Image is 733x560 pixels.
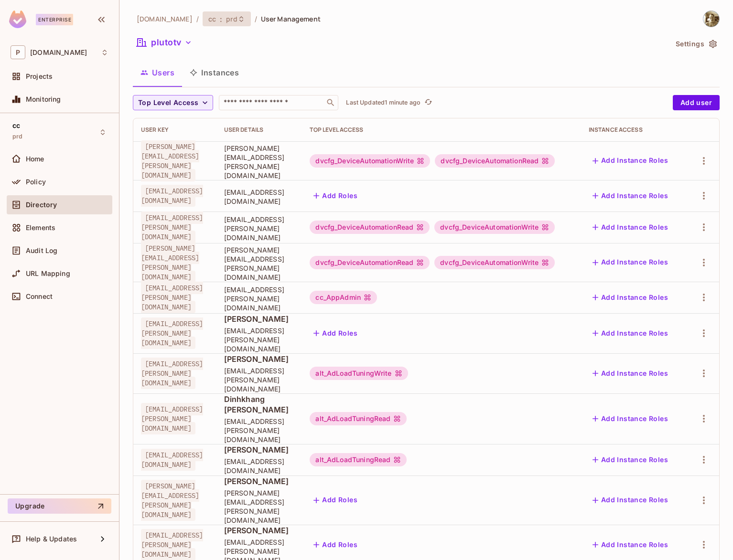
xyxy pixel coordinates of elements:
[141,282,203,313] span: [EMAIL_ADDRESS][PERSON_NAME][DOMAIN_NAME]
[26,270,70,277] span: URL Mapping
[224,314,295,324] span: [PERSON_NAME]
[182,61,247,85] button: Instances
[224,326,295,353] span: [EMAIL_ADDRESS][PERSON_NAME][DOMAIN_NAME]
[310,221,430,234] div: dvcfg_DeviceAutomationRead
[11,45,25,59] span: P
[26,247,57,254] span: Audit Log
[219,15,223,23] span: :
[261,14,321,23] span: User Management
[703,11,719,27] img: Ragan Shearing
[12,133,22,140] span: prd
[589,452,672,467] button: Add Instance Roles
[310,537,361,552] button: Add Roles
[589,290,672,305] button: Add Instance Roles
[310,188,361,203] button: Add Roles
[224,488,295,525] span: [PERSON_NAME][EMAIL_ADDRESS][PERSON_NAME][DOMAIN_NAME]
[26,155,44,163] span: Home
[310,291,377,304] div: cc_AppAdmin
[26,535,77,543] span: Help & Updates
[224,245,295,282] span: [PERSON_NAME][EMAIL_ADDRESS][PERSON_NAME][DOMAIN_NAME]
[589,220,672,235] button: Add Instance Roles
[420,97,434,108] span: Click to refresh data
[589,537,672,552] button: Add Instance Roles
[141,211,203,243] span: [EMAIL_ADDRESS][PERSON_NAME][DOMAIN_NAME]
[226,14,237,23] span: prd
[36,14,73,25] div: Enterprise
[141,140,199,181] span: [PERSON_NAME][EMAIL_ADDRESS][PERSON_NAME][DOMAIN_NAME]
[224,144,295,180] span: [PERSON_NAME][EMAIL_ADDRESS][PERSON_NAME][DOMAIN_NAME]
[589,493,672,508] button: Add Instance Roles
[141,185,203,207] span: [EMAIL_ADDRESS][DOMAIN_NAME]
[346,99,420,106] p: Last Updated 1 minute ago
[589,366,672,381] button: Add Instance Roles
[310,256,430,269] div: dvcfg_DeviceAutomationRead
[422,97,434,108] button: refresh
[224,354,295,364] span: [PERSON_NAME]
[589,326,672,341] button: Add Instance Roles
[424,98,432,107] span: refresh
[434,221,555,234] div: dvcfg_DeviceAutomationWrite
[138,97,198,109] span: Top Level Access
[435,154,555,168] div: dvcfg_DeviceAutomationRead
[141,358,203,389] span: [EMAIL_ADDRESS][PERSON_NAME][DOMAIN_NAME]
[9,11,26,28] img: SReyMgAAAABJRU5ErkJggg==
[434,256,555,269] div: dvcfg_DeviceAutomationWrite
[141,317,203,349] span: [EMAIL_ADDRESS][PERSON_NAME][DOMAIN_NAME]
[589,126,679,134] div: Instance Access
[26,73,53,80] span: Projects
[196,14,199,23] li: /
[141,242,199,283] span: [PERSON_NAME][EMAIL_ADDRESS][PERSON_NAME][DOMAIN_NAME]
[672,36,720,52] button: Settings
[589,411,672,426] button: Add Instance Roles
[208,14,216,23] span: cc
[133,35,196,50] button: plutotv
[224,366,295,393] span: [EMAIL_ADDRESS][PERSON_NAME][DOMAIN_NAME]
[589,255,672,270] button: Add Instance Roles
[310,453,407,466] div: alt_AdLoadTuningRead
[224,285,295,312] span: [EMAIL_ADDRESS][PERSON_NAME][DOMAIN_NAME]
[224,444,295,455] span: [PERSON_NAME]
[26,224,55,232] span: Elements
[310,493,361,508] button: Add Roles
[224,457,295,475] span: [EMAIL_ADDRESS][DOMAIN_NAME]
[141,126,209,134] div: User Key
[673,95,720,110] button: Add user
[310,412,407,425] div: alt_AdLoadTuningRead
[26,95,61,103] span: Monitoring
[224,394,295,415] span: Dinhkhang [PERSON_NAME]
[137,14,193,23] span: the active workspace
[12,122,20,129] span: cc
[224,188,295,206] span: [EMAIL_ADDRESS][DOMAIN_NAME]
[141,480,199,521] span: [PERSON_NAME][EMAIL_ADDRESS][PERSON_NAME][DOMAIN_NAME]
[133,95,213,110] button: Top Level Access
[26,178,46,186] span: Policy
[310,126,573,134] div: Top Level Access
[224,525,295,536] span: [PERSON_NAME]
[26,293,53,300] span: Connect
[589,188,672,203] button: Add Instance Roles
[224,126,295,134] div: User Details
[224,215,295,242] span: [EMAIL_ADDRESS][PERSON_NAME][DOMAIN_NAME]
[224,476,295,486] span: [PERSON_NAME]
[224,417,295,444] span: [EMAIL_ADDRESS][PERSON_NAME][DOMAIN_NAME]
[30,49,87,56] span: Workspace: pluto.tv
[133,61,182,85] button: Users
[310,367,408,380] div: alt_AdLoadTuningWrite
[255,14,257,23] li: /
[310,326,361,341] button: Add Roles
[589,153,672,169] button: Add Instance Roles
[26,201,57,209] span: Directory
[141,403,203,434] span: [EMAIL_ADDRESS][PERSON_NAME][DOMAIN_NAME]
[141,449,203,471] span: [EMAIL_ADDRESS][DOMAIN_NAME]
[310,154,430,168] div: dvcfg_DeviceAutomationWrite
[8,498,111,514] button: Upgrade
